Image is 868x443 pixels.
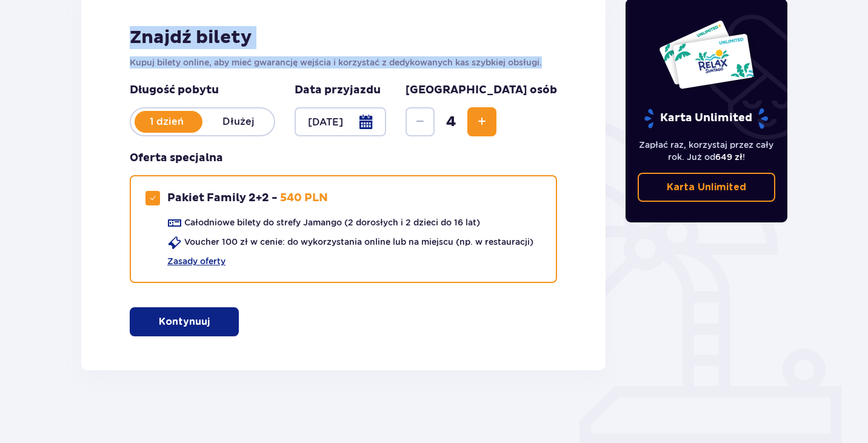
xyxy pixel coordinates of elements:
p: Kontynuuj [159,315,210,328]
p: 1 dzień [131,115,202,128]
button: Decrease [406,107,435,136]
p: Karta Unlimited [643,108,769,129]
p: Karta Unlimited [667,181,746,194]
p: Kupuj bilety online, aby mieć gwarancję wejścia i korzystać z dedykowanych kas szybkiej obsługi. [130,56,557,68]
a: Zasady oferty [167,255,225,267]
p: [GEOGRAPHIC_DATA] osób [406,83,557,98]
button: Kontynuuj [130,307,239,336]
span: 4 [437,113,465,131]
p: Dłużej [202,115,274,128]
a: Karta Unlimited [638,173,776,202]
button: Increase [467,107,496,136]
p: Voucher 100 zł w cenie: do wykorzystania online lub na miejscu (np. w restauracji) [184,236,533,248]
p: Zapłać raz, korzystaj przez cały rok. Już od ! [638,139,776,163]
h2: Znajdź bilety [130,26,557,49]
p: Data przyjazdu [295,83,381,98]
p: 540 PLN [280,191,328,205]
p: Całodniowe bilety do strefy Jamango (2 dorosłych i 2 dzieci do 16 lat) [184,216,480,228]
p: Pakiet Family 2+2 - [167,191,278,205]
span: 649 zł [715,152,743,162]
p: Oferta specjalna [130,151,223,165]
p: Długość pobytu [130,83,275,98]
